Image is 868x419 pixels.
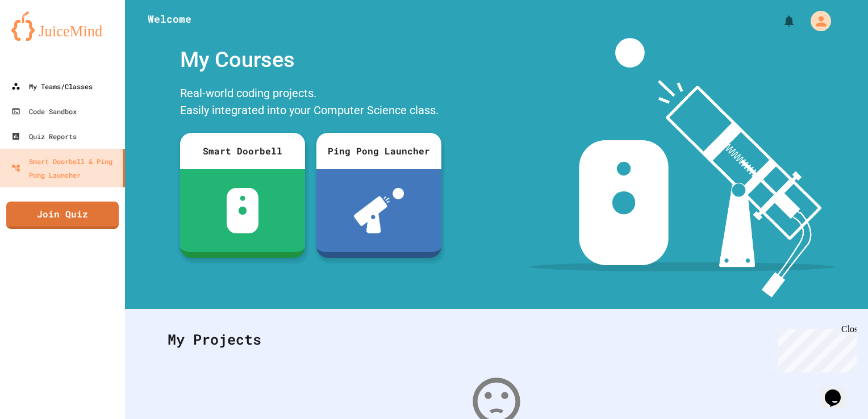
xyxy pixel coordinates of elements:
div: Ping Pong Launcher [316,133,441,169]
iframe: chat widget [820,374,857,408]
img: logo-orange.svg [11,11,114,41]
div: Real-world coding projects. Easily integrated into your Computer Science class. [174,82,447,124]
div: My Account [799,8,834,34]
div: My Notifications [761,11,799,31]
img: ppl-with-ball.png [354,188,404,233]
div: Code Sandbox [11,104,77,118]
div: Smart Doorbell & Ping Pong Launcher [11,154,118,182]
div: Smart Doorbell [180,133,305,169]
img: sdb-white.svg [227,188,259,233]
iframe: chat widget [774,324,857,372]
div: My Projects [156,317,837,362]
a: Join Quiz [6,202,119,229]
div: Quiz Reports [11,129,77,143]
div: Chat with us now!Close [5,5,78,72]
div: My Teams/Classes [11,79,93,93]
img: banner-image-my-projects.png [530,38,834,298]
div: My Courses [174,38,447,82]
